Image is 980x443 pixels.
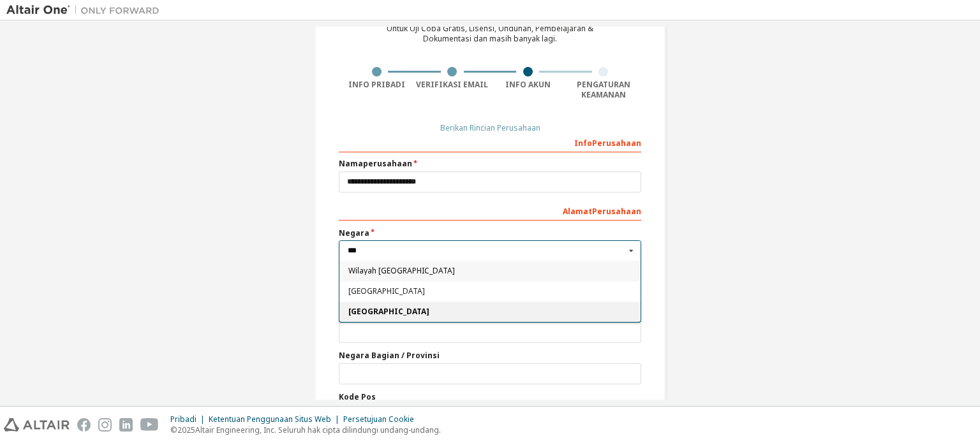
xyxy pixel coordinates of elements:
[423,33,557,44] font: Dokumentasi dan masih banyak lagi.
[348,265,455,276] font: Wilayah [GEOGRAPHIC_DATA]
[348,286,425,296] font: [GEOGRAPHIC_DATA]
[592,138,641,149] font: Perusahaan
[170,425,177,435] font: ©
[6,4,166,17] img: Altair Satu
[177,425,195,435] font: 2025
[98,418,112,432] img: instagram.svg
[119,418,133,432] img: linkedin.svg
[348,306,429,317] font: [GEOGRAPHIC_DATA]
[574,138,592,149] font: Info
[140,418,159,432] img: youtube.svg
[416,79,488,90] font: Verifikasi Email
[577,79,630,100] font: Pengaturan Keamanan
[339,350,440,361] font: Negara Bagian / Provinsi
[77,418,91,432] img: facebook.svg
[592,206,641,217] font: Perusahaan
[339,391,376,402] font: Kode Pos
[339,158,363,169] font: Nama
[505,79,551,90] font: Info Akun
[348,79,405,90] font: Info Pribadi
[195,425,441,435] font: Altair Engineering, Inc. Seluruh hak cipta dilindungi undang-undang.
[363,158,412,169] font: perusahaan
[563,206,592,217] font: Alamat
[170,414,197,425] font: Pribadi
[387,23,593,34] font: Untuk Uji Coba Gratis, Lisensi, Unduhan, Pembelajaran &
[4,418,70,432] img: altair_logo.svg
[209,414,331,425] font: Ketentuan Penggunaan Situs Web
[440,122,540,133] font: Berikan Rincian Perusahaan
[343,414,414,425] font: Persetujuan Cookie
[339,228,369,238] font: Negara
